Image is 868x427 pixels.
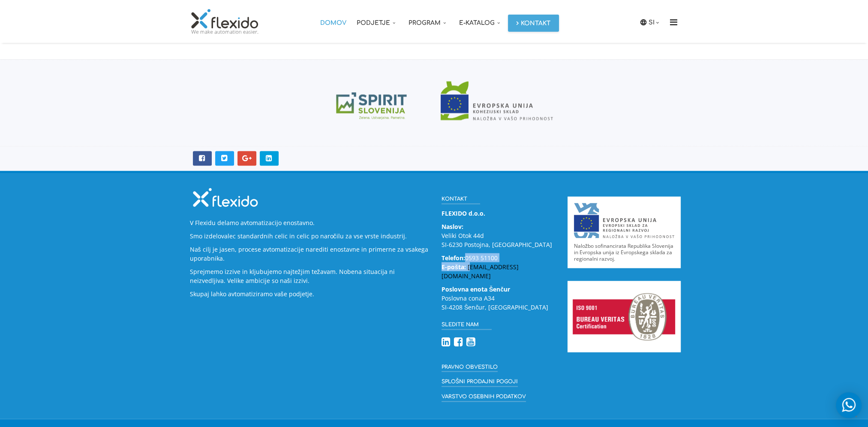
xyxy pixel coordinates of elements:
[190,218,429,227] p: V Flexidu delamo avtomatizacijo enostavno.
[442,253,555,280] p: 0593 51100
[442,194,480,204] h3: Kontakt
[442,262,466,271] strong: E-pošta:
[442,284,555,311] p: Poslovna cona A34 SI-4208 Šenčur, [GEOGRAPHIC_DATA]
[442,391,526,402] a: Varstvo osebnih podatkov
[190,289,429,298] p: Skupaj lahko avtomatiziramo vaše podjetje.
[574,203,674,238] img: Evropski sklad za regionalni razvoj
[190,244,429,262] p: Naš cilj je jasen, procese avtomatizacije narediti enostavne in primerne za vsakega uporabnika.
[840,397,857,413] img: whatsapp_icon_white.svg
[315,81,428,120] img: SPIRIT Slovenija title=
[190,267,429,285] p: Sprejmemo izzive in kljubujemo najtežjim težavam. Nobena situacija ni neizvedljiva. Velike ambici...
[649,18,661,27] a: SI
[441,81,553,120] img: Kohezijski sklad
[667,18,681,27] i: Menu
[442,222,555,249] p: Veliki Otok 44d SI-6230 Postojna, [GEOGRAPHIC_DATA]
[568,281,681,352] img: ISO 9001 - Bureau Veritas Certification
[442,361,498,372] a: Pravno obvestilo
[442,376,518,387] a: Splošni prodajni pogoji
[190,231,429,240] p: Smo izdelovalec standardnih celic in celic po naročilu za vse vrste industrij.
[574,203,674,261] a: Naložbo sofinancirata Republika Slovenija in Evropska unija iz Evropskega sklada za regionalni ra...
[190,9,260,34] img: Flexido, d.o.o.
[442,262,519,280] a: [EMAIL_ADDRESS][DOMAIN_NAME]
[442,209,485,217] strong: FLEXIDO d.o.o.
[640,18,647,26] img: icon-laguage.svg
[442,285,510,293] strong: Poslovna enota Šenčur
[190,186,261,209] img: Flexido
[442,253,465,262] strong: Telefon:
[442,222,463,230] strong: Naslov:
[508,15,559,32] a: Kontakt
[574,242,674,262] p: Naložbo sofinancirata Republika Slovenija in Evropska unija iz Evropskega sklada za regionalni ra...
[442,320,492,330] h3: Sledite nam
